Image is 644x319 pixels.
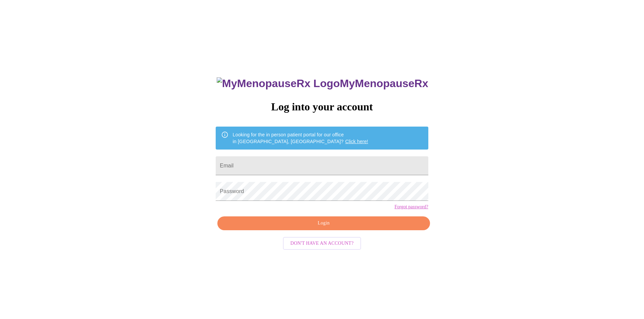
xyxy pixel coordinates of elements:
[395,204,428,210] a: Forgot password?
[225,219,422,228] span: Login
[233,129,368,148] div: Looking for the in person patient portal for our office in [GEOGRAPHIC_DATA], [GEOGRAPHIC_DATA]?
[217,77,428,90] h3: MyMenopauseRx
[281,240,363,245] a: Don't have an account?
[217,216,430,230] button: Login
[283,237,361,250] button: Don't have an account?
[345,139,368,144] a: Click here!
[290,239,354,248] span: Don't have an account?
[217,77,340,90] img: MyMenopauseRx Logo
[216,101,428,113] h3: Log into your account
